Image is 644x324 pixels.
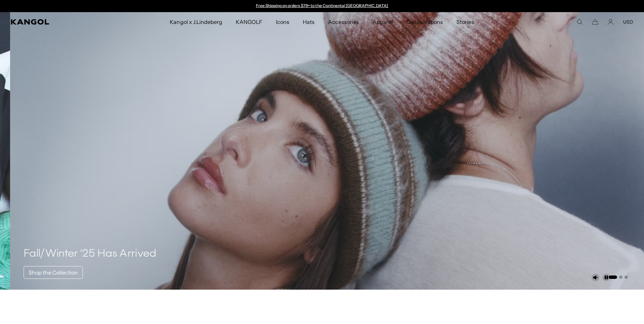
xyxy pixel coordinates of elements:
a: Hats [296,12,321,32]
slideshow-component: Announcement bar [253,3,391,9]
a: Shop the Collection [24,266,83,279]
button: Go to slide 2 [619,276,622,279]
span: Hats [303,12,315,32]
button: Go to slide 3 [624,276,628,279]
div: Announcement [253,3,391,9]
a: Apparel [366,12,399,32]
button: USD [623,19,633,25]
span: Stories [456,12,474,32]
a: Collaborations [399,12,450,32]
button: Unmute [591,273,600,282]
a: KANGOLF [229,12,269,32]
span: Accessories [328,12,359,32]
button: Pause [602,273,610,282]
a: Kangol x J.Lindeberg [163,12,229,32]
span: Collaborations [406,12,443,32]
a: Icons [269,12,296,32]
button: Cart [592,19,598,25]
a: Accessories [321,12,365,32]
a: Stories [450,12,481,32]
button: Go to slide 1 [609,276,617,279]
div: 1 of 2 [253,3,391,9]
ul: Select a slide to show [608,274,628,280]
a: Free Shipping on orders $79+ to the Continental [GEOGRAPHIC_DATA] [256,3,388,8]
span: Icons [276,12,289,32]
h4: Fall/Winter ‘25 Has Arrived [24,247,157,261]
span: KANGOLF [236,12,262,32]
a: Account [608,19,614,25]
span: Apparel [373,12,393,32]
span: Kangol x J.Lindeberg [170,12,222,32]
a: Kangol [11,19,112,25]
summary: Search here [577,19,583,25]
